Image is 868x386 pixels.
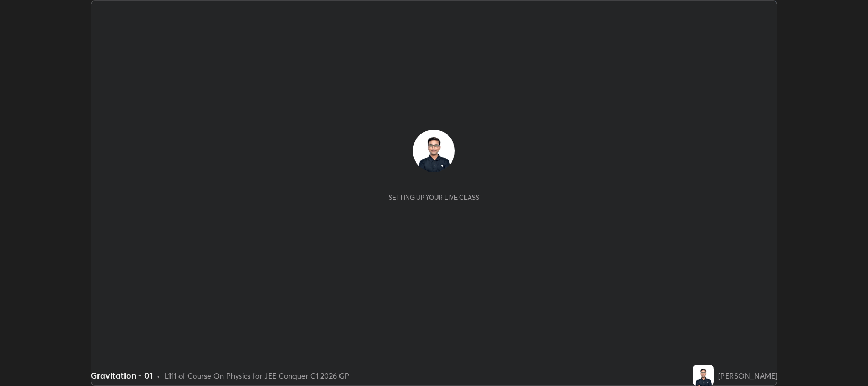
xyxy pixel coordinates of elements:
div: [PERSON_NAME] [718,370,777,381]
div: L111 of Course On Physics for JEE Conquer C1 2026 GP [165,370,350,381]
div: Gravitation - 01 [91,369,153,382]
div: Setting up your live class [389,193,479,201]
div: • [157,370,160,381]
img: 37aae379bbc94e87a747325de2c98c16.jpg [413,130,455,172]
img: 37aae379bbc94e87a747325de2c98c16.jpg [693,365,714,386]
